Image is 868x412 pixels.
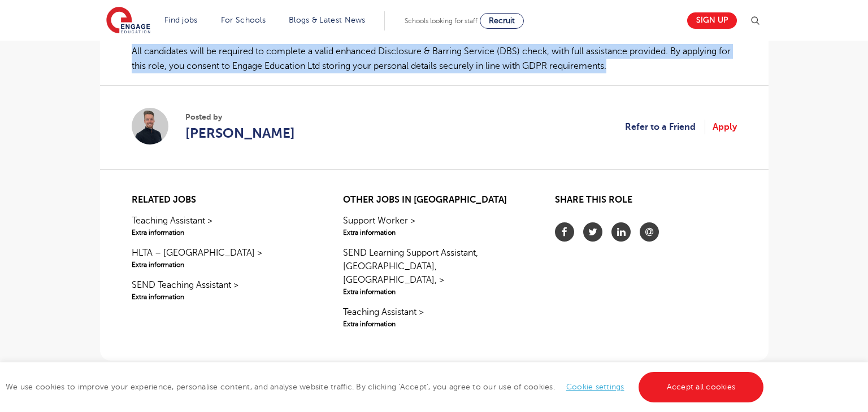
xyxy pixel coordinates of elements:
[687,12,737,29] a: Sign up
[221,16,266,24] a: For Schools
[132,260,313,270] span: Extra information
[713,120,737,134] a: Apply
[480,13,524,29] a: Recruit
[6,383,766,391] span: We use cookies to improve your experience, personalise content, and analyse website traffic. By c...
[343,305,524,329] a: Teaching Assistant >Extra information
[566,383,624,391] a: Cookie settings
[132,292,313,302] span: Extra information
[625,120,705,134] a: Refer to a Friend
[132,214,313,238] a: Teaching Assistant >Extra information
[639,372,764,402] a: Accept all cookies
[343,246,524,297] a: SEND Learning Support Assistant, [GEOGRAPHIC_DATA], [GEOGRAPHIC_DATA], >Extra information
[106,7,150,35] img: Engage Education
[132,278,313,302] a: SEND Teaching Assistant >Extra information
[132,246,313,270] a: HLTA – [GEOGRAPHIC_DATA] >Extra information
[555,195,736,211] h2: Share this role
[185,123,295,143] a: [PERSON_NAME]
[132,195,313,205] h2: Related jobs
[132,44,737,74] p: All candidates will be required to complete a valid enhanced Disclosure & Barring Service (DBS) c...
[164,16,198,24] a: Find jobs
[185,111,295,123] span: Posted by
[343,287,524,297] span: Extra information
[343,214,524,238] a: Support Worker >Extra information
[343,195,524,205] h2: Other jobs in [GEOGRAPHIC_DATA]
[343,319,524,329] span: Extra information
[343,227,524,238] span: Extra information
[132,227,313,238] span: Extra information
[289,16,366,24] a: Blogs & Latest News
[405,17,478,25] span: Schools looking for staff
[489,16,515,25] span: Recruit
